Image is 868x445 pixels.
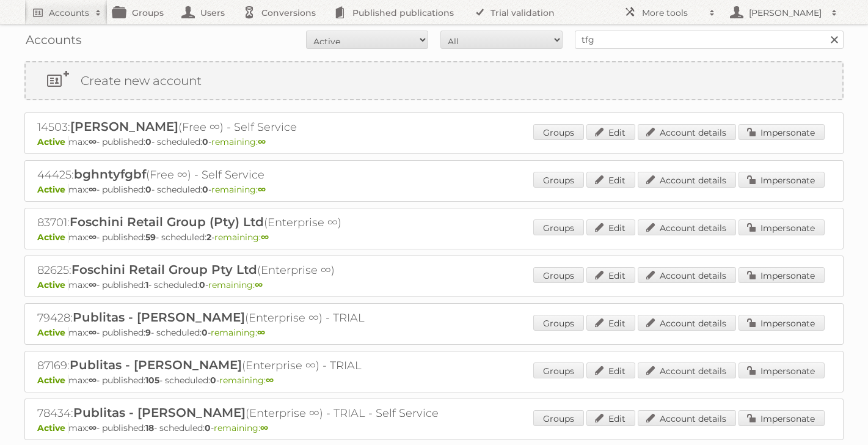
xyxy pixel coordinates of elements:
a: Edit [586,124,635,140]
a: Edit [586,362,635,378]
strong: 0 [199,279,205,290]
span: remaining: [208,279,263,290]
p: max: - published: - scheduled: - [37,375,831,386]
span: Foschini Retail Group (Pty) Ltd [70,215,264,229]
strong: ∞ [89,136,97,147]
p: max: - published: - scheduled: - [37,184,831,195]
span: remaining: [219,375,274,386]
a: Account details [638,315,736,331]
a: Impersonate [739,362,825,378]
strong: ∞ [89,232,97,243]
span: Active [37,279,68,290]
span: bghntyfgbf [74,167,146,182]
h2: 79428: (Enterprise ∞) - TRIAL [37,310,465,326]
strong: 0 [202,327,208,338]
span: Active [37,184,68,195]
h2: More tools [642,7,703,19]
p: max: - published: - scheduled: - [37,232,831,243]
h2: Accounts [49,7,89,19]
strong: ∞ [258,184,266,195]
span: remaining: [211,136,266,147]
a: Impersonate [739,410,825,426]
strong: 0 [145,184,151,195]
a: Groups [533,362,584,378]
strong: ∞ [257,327,265,338]
strong: 59 [145,232,156,243]
a: Edit [586,410,635,426]
strong: ∞ [266,375,274,386]
a: Groups [533,410,584,426]
p: max: - published: - scheduled: - [37,279,831,290]
span: Foschini Retail Group Pty Ltd [71,262,257,277]
h2: 44425: (Free ∞) - Self Service [37,167,465,183]
span: remaining: [214,422,268,433]
a: Groups [533,172,584,188]
strong: ∞ [258,136,266,147]
a: Edit [586,315,635,331]
a: Edit [586,219,635,235]
h2: [PERSON_NAME] [746,7,825,19]
strong: ∞ [261,232,269,243]
a: Groups [533,124,584,140]
strong: 0 [202,184,208,195]
strong: 0 [205,422,211,433]
span: Publitas - [PERSON_NAME] [73,405,246,420]
a: Impersonate [739,172,825,188]
h2: 14503: (Free ∞) - Self Service [37,119,465,135]
strong: 1 [145,279,148,290]
strong: ∞ [89,184,97,195]
strong: 0 [202,136,208,147]
p: max: - published: - scheduled: - [37,422,831,433]
p: max: - published: - scheduled: - [37,136,831,147]
a: Account details [638,172,736,188]
strong: ∞ [89,279,97,290]
span: Publitas - [PERSON_NAME] [73,310,245,325]
a: Create new account [26,62,842,99]
span: Active [37,327,68,338]
h2: 82625: (Enterprise ∞) [37,262,465,278]
h2: 83701: (Enterprise ∞) [37,215,465,230]
strong: 2 [206,232,211,243]
strong: ∞ [89,375,97,386]
strong: ∞ [260,422,268,433]
a: Groups [533,315,584,331]
a: Edit [586,267,635,283]
span: Active [37,136,68,147]
span: remaining: [211,327,265,338]
span: Active [37,375,68,386]
strong: 0 [210,375,216,386]
span: remaining: [211,184,266,195]
strong: ∞ [89,422,97,433]
a: Account details [638,362,736,378]
strong: ∞ [89,327,97,338]
p: max: - published: - scheduled: - [37,327,831,338]
span: Active [37,232,68,243]
span: [PERSON_NAME] [70,119,178,134]
h2: 87169: (Enterprise ∞) - TRIAL [37,358,465,373]
a: Account details [638,219,736,235]
strong: 105 [145,375,159,386]
a: Groups [533,219,584,235]
a: Edit [586,172,635,188]
a: Impersonate [739,267,825,283]
a: Impersonate [739,124,825,140]
strong: ∞ [255,279,263,290]
a: Impersonate [739,315,825,331]
h2: 78434: (Enterprise ∞) - TRIAL - Self Service [37,405,465,421]
a: Account details [638,267,736,283]
span: remaining: [214,232,269,243]
span: Publitas - [PERSON_NAME] [70,358,242,372]
a: Account details [638,124,736,140]
strong: 9 [145,327,151,338]
a: Impersonate [739,219,825,235]
strong: 0 [145,136,151,147]
a: Account details [638,410,736,426]
span: Active [37,422,68,433]
a: Groups [533,267,584,283]
strong: 18 [145,422,154,433]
